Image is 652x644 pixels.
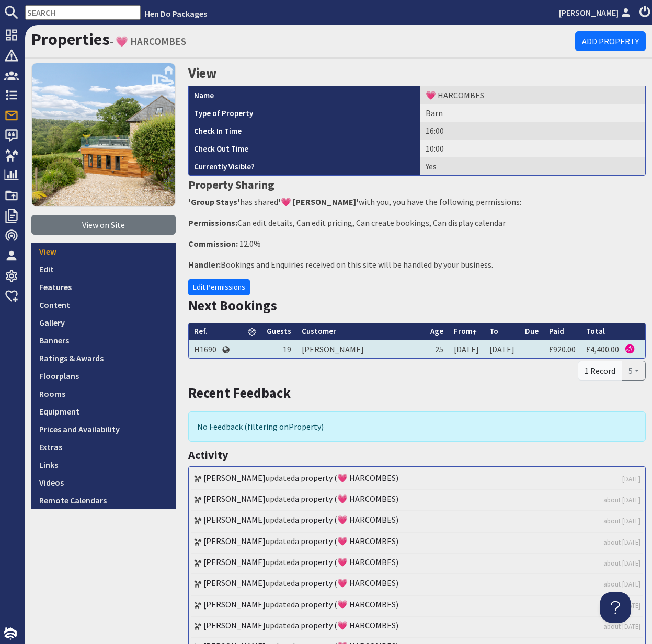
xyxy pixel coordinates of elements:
a: Ref. [194,326,208,336]
a: a property (💗 HARCOMBES) [295,599,398,609]
a: Edit Permissions [188,279,250,295]
a: Ratings & Awards [31,349,176,367]
li: updated [191,574,643,595]
td: [DATE] [449,340,484,358]
th: Check In Time [189,122,420,140]
span: 12.0% [239,238,261,249]
a: about [DATE] [603,622,640,631]
a: [PERSON_NAME] [559,6,633,19]
a: £4,400.00 [586,344,619,354]
img: 💗 HARCOMBES's icon [31,63,176,207]
a: about [DATE] [603,516,640,526]
td: [PERSON_NAME] [296,340,425,358]
a: Links [31,456,176,474]
a: a property (💗 HARCOMBES) [295,536,398,546]
a: View [31,243,176,260]
td: H1690 [189,340,222,358]
strong: Permissions: [188,217,237,228]
a: Recent Feedback [188,384,291,401]
td: 16:00 [420,122,645,140]
a: [PERSON_NAME] [203,493,266,504]
a: [DATE] [622,474,640,484]
a: Activity [188,447,228,462]
li: updated [191,596,643,617]
a: Gallery [31,314,176,331]
th: Currently Visible? [189,157,420,175]
a: Customer [302,326,336,336]
a: Rooms [31,385,176,402]
a: about [DATE] [603,579,640,589]
a: Content [31,296,176,314]
td: 💗 HARCOMBES [420,86,645,104]
a: [PERSON_NAME] [203,620,266,630]
a: a property (💗 HARCOMBES) [295,557,398,567]
a: Edit [31,260,176,278]
a: a property (💗 HARCOMBES) [295,493,398,504]
a: View on Site [31,215,176,235]
a: Remote Calendars [31,491,176,509]
img: Referer: Hen Do Packages [625,344,635,354]
strong: 'Group Stays' [188,197,240,207]
a: Hen Do Packages [145,8,207,19]
a: a property (💗 HARCOMBES) [295,473,398,483]
td: 10:00 [420,140,645,157]
a: a property (💗 HARCOMBES) [295,514,398,525]
a: Extras [31,438,176,456]
a: about [DATE] [603,495,640,505]
a: [PERSON_NAME] [203,536,266,546]
button: 5 [622,361,646,381]
a: [PERSON_NAME] [203,557,266,567]
a: Guests [267,326,291,336]
p: Can edit details, Can edit pricing, Can create bookings, Can display calendar [188,216,646,229]
a: [PERSON_NAME] [203,473,266,483]
th: Name [189,86,420,104]
span: translation missing: en.filters.property [289,421,321,432]
td: [DATE] [484,340,520,358]
li: updated [191,533,643,554]
h3: Property Sharing [188,176,646,193]
a: about [DATE] [603,537,640,547]
a: Paid [549,326,564,336]
li: updated [191,490,643,511]
span: 19 [283,344,291,354]
a: Next Bookings [188,297,277,314]
a: Banners [31,331,176,349]
a: Properties [31,29,110,50]
a: about [DATE] [603,558,640,568]
input: SEARCH [25,5,141,20]
a: a property (💗 HARCOMBES) [295,620,398,630]
th: Type of Property [189,104,420,122]
td: 25 [425,340,449,358]
li: updated [191,511,643,532]
strong: '💗 [PERSON_NAME]' [278,197,359,207]
th: Due [520,323,544,340]
a: To [489,326,498,336]
a: Add Property [575,31,646,51]
a: a property (💗 HARCOMBES) [295,578,398,588]
div: 1 Record [578,361,622,381]
a: [PERSON_NAME] [203,514,266,525]
img: staytech_i_w-64f4e8e9ee0a9c174fd5317b4b171b261742d2d393467e5bdba4413f4f884c10.svg [4,627,17,640]
p: Bookings and Enquiries received on this site will be handled by your business. [188,258,646,271]
a: Total [586,326,605,336]
small: - 💗 HARCOMBES [110,35,186,48]
li: updated [191,554,643,574]
iframe: Toggle Customer Support [600,592,631,623]
th: Check Out Time [189,140,420,157]
a: Equipment [31,402,176,420]
strong: Commission: [188,238,238,249]
a: Floorplans [31,367,176,385]
p: has shared with you, you have the following permissions: [188,195,646,208]
td: Yes [420,157,645,175]
a: £920.00 [549,344,576,354]
td: Barn [420,104,645,122]
li: updated [191,469,643,490]
a: Prices and Availability [31,420,176,438]
a: Videos [31,474,176,491]
a: [PERSON_NAME] [203,599,266,609]
a: From [454,326,477,336]
h2: View [188,63,646,84]
a: Features [31,278,176,296]
a: [PERSON_NAME] [203,578,266,588]
a: Age [430,326,443,336]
